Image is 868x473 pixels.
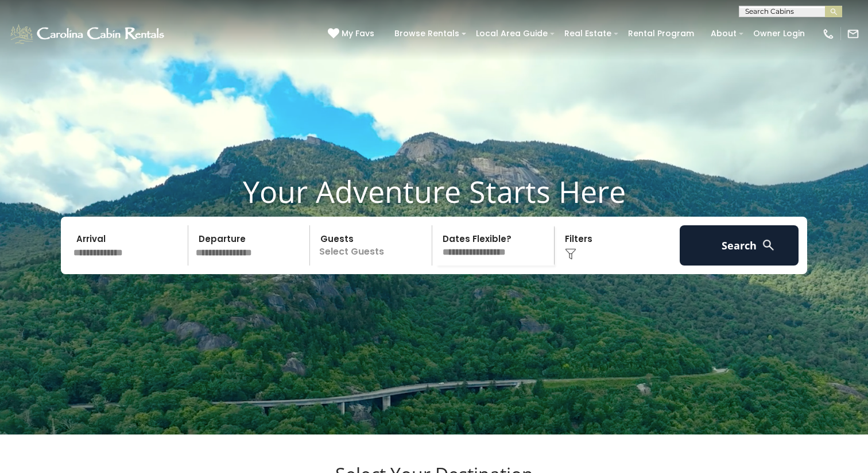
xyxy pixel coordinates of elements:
h1: Your Adventure Starts Here [9,174,859,209]
a: Real Estate [559,25,617,43]
p: Select Guests [313,225,432,266]
a: Browse Rentals [389,25,465,43]
a: About [705,25,742,43]
img: White-1-1-2.png [9,22,168,45]
img: search-regular-white.png [761,238,776,252]
button: Search [680,225,799,266]
a: My Favs [328,28,377,40]
a: Owner Login [747,25,811,43]
a: Rental Program [622,25,700,43]
img: filter--v1.png [565,248,576,260]
span: My Favs [342,28,374,40]
img: phone-regular-white.png [822,28,835,40]
a: Local Area Guide [470,25,553,43]
img: mail-regular-white.png [847,28,859,40]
